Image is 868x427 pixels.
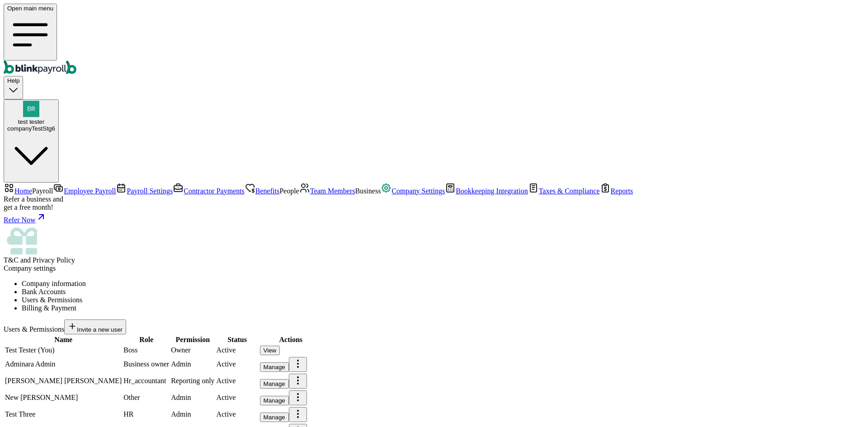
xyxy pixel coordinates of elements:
iframe: Chat Widget [823,384,868,427]
div: View [264,347,277,354]
th: Status [216,335,259,344]
span: Users & Permissions [4,325,64,333]
button: Invite a new user [64,319,126,334]
a: Home [4,187,32,195]
span: HR [123,410,133,418]
th: Role [123,335,170,344]
span: Privacy Policy [33,256,75,264]
a: Team Members [299,187,355,195]
nav: Sidebar [4,183,864,264]
span: Hr_accountant [123,377,166,385]
span: Admin [171,360,191,368]
span: Admin [171,394,191,401]
span: Employee Payroll [64,187,116,195]
li: Users & Permissions [22,296,864,304]
span: test tester [18,118,45,125]
span: Active [217,377,236,385]
span: Reports [611,187,633,195]
a: Taxes & Compliance [528,187,600,195]
div: companyTestStg6 [7,125,55,132]
span: Active [217,410,236,418]
span: Admin [171,410,191,418]
td: [PERSON_NAME] [PERSON_NAME] [5,373,122,389]
a: Employee Payroll [53,187,116,195]
span: Active [217,360,236,368]
span: T&C [4,256,19,264]
span: and [4,256,75,264]
button: Help [4,76,23,99]
span: Contractor Payments [184,187,245,195]
span: Team Members [310,187,355,195]
div: Manage [264,414,285,421]
span: People [279,187,299,195]
span: Benefits [255,187,279,195]
span: Invite a new user [77,326,123,333]
button: Manage [260,379,289,389]
a: Company Settings [381,187,445,195]
div: Manage [264,364,285,371]
a: Refer Now [4,211,864,224]
li: Bank Accounts [22,288,864,296]
li: Billing & Payment [22,304,864,312]
td: Test Three [5,407,122,422]
div: Manage [264,380,285,387]
a: Payroll Settings [116,187,173,195]
span: Payroll Settings [127,187,173,195]
button: Manage [260,396,289,405]
a: Bookkeeping Integration [445,187,528,195]
span: Boss [123,346,137,354]
th: Name [5,335,122,344]
span: Owner [171,346,191,354]
span: Help [7,77,19,84]
td: Test Tester (You) [5,345,122,356]
span: Reporting only [171,377,214,385]
div: Manage [264,397,285,404]
li: Company information [22,280,864,288]
th: Actions [259,335,323,344]
span: Bookkeeping Integration [456,187,528,195]
span: Active [217,394,236,401]
button: Manage [260,413,289,422]
th: Permission [170,335,215,344]
button: View [260,346,280,355]
a: Contractor Payments [173,187,245,195]
span: Business [355,187,381,195]
nav: Global [4,4,864,76]
button: test testercompanyTestStg6 [4,99,59,183]
span: Business owner [123,360,169,368]
span: Active [217,346,236,354]
a: Benefits [245,187,279,195]
span: Company Settings [392,187,445,195]
button: Manage [260,362,289,372]
td: New [PERSON_NAME] [5,390,122,406]
a: Reports [600,187,633,195]
span: Other [123,394,140,401]
span: Home [14,187,32,195]
span: Taxes & Compliance [539,187,600,195]
span: Company settings [4,264,56,272]
span: Open main menu [7,5,53,12]
button: Open main menu [4,4,57,61]
div: Refer a business and get a free month! [4,195,864,211]
span: Payroll [32,187,53,195]
td: Adminara Admin [5,357,122,372]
